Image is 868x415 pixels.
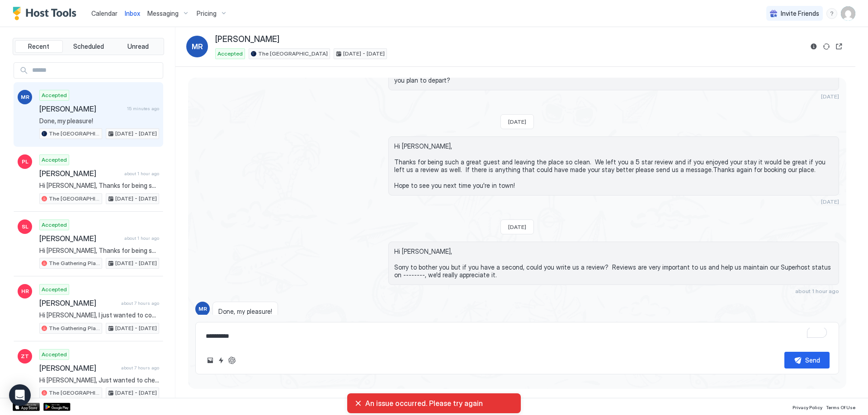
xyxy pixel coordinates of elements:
[121,300,159,306] span: about 7 hours ago
[821,198,839,205] span: [DATE]
[73,42,104,51] span: Scheduled
[22,223,28,231] span: SL
[125,9,140,18] a: Inbox
[39,364,118,373] span: [PERSON_NAME]
[795,288,839,294] span: about 1 hour ago
[49,130,100,138] span: The [GEOGRAPHIC_DATA]
[198,305,207,313] span: MR
[205,328,830,345] textarea: To enrich screen reader interactions, please activate Accessibility in Grammarly extension settings
[115,259,157,267] span: [DATE] - [DATE]
[42,285,67,294] span: Accepted
[49,389,100,397] span: The [GEOGRAPHIC_DATA]
[42,350,67,359] span: Accepted
[39,247,159,255] span: Hi [PERSON_NAME], Thanks for being such a great guest and leaving the place so clean. We left you...
[343,50,385,58] span: [DATE] - [DATE]
[39,117,159,125] span: Done, my pleasure!
[13,7,80,20] a: Host Tools Logo
[115,195,157,203] span: [DATE] - [DATE]
[28,63,163,78] input: Input Field
[39,182,159,190] span: Hi [PERSON_NAME], Thanks for being such a great guest and leaving the place so clean. We left you...
[28,42,49,51] span: Recent
[218,308,272,316] span: Done, my pleasure!
[197,9,217,18] span: Pricing
[192,41,203,52] span: MR
[821,41,832,52] button: Sync reservation
[13,38,164,55] div: tab-group
[39,104,123,113] span: [PERSON_NAME]
[114,40,162,53] button: Unread
[821,93,839,100] span: [DATE]
[42,221,67,229] span: Accepted
[508,118,526,125] span: [DATE]
[365,399,514,408] span: An issue occurred. Please try again
[42,91,67,99] span: Accepted
[91,9,118,17] span: Calendar
[127,42,149,51] span: Unread
[21,93,29,101] span: MR
[15,40,63,53] button: Recent
[121,365,159,371] span: about 7 hours ago
[39,169,121,178] span: [PERSON_NAME]
[49,324,100,332] span: The Gathering Place
[124,235,159,241] span: about 1 hour ago
[808,41,819,52] button: Reservation information
[226,355,237,366] button: ChatGPT Auto Reply
[39,298,118,308] span: [PERSON_NAME]
[22,158,28,166] span: PL
[115,389,157,397] span: [DATE] - [DATE]
[91,9,118,18] a: Calendar
[124,171,159,177] span: about 1 hour ago
[215,34,279,45] span: [PERSON_NAME]
[49,195,100,203] span: The [GEOGRAPHIC_DATA]
[125,9,140,17] span: Inbox
[217,50,243,58] span: Accepted
[841,6,855,21] div: User profile
[826,8,837,19] div: menu
[39,234,121,243] span: [PERSON_NAME]
[216,355,226,366] button: Quick reply
[394,247,833,279] span: Hi [PERSON_NAME], Sorry to bother you but if you have a second, could you write us a review? Revi...
[205,355,216,366] button: Upload image
[834,41,844,52] button: Open reservation
[115,324,157,332] span: [DATE] - [DATE]
[9,384,31,406] div: Open Intercom Messenger
[127,106,159,112] span: 15 minutes ago
[115,130,157,138] span: [DATE] - [DATE]
[781,9,819,18] span: Invite Friends
[39,376,159,384] span: Hi [PERSON_NAME], Just wanted to check in and make sure you have everything you need? Hope you're...
[42,156,67,164] span: Accepted
[49,259,100,267] span: The Gathering Place
[39,311,159,319] span: Hi [PERSON_NAME], I just wanted to connect and give you more information about your stay at The [...
[784,352,830,368] button: Send
[394,142,833,190] span: Hi [PERSON_NAME], Thanks for being such a great guest and leaving the place so clean. We left you...
[21,352,29,360] span: ZT
[147,9,179,18] span: Messaging
[508,224,526,230] span: [DATE]
[21,287,29,295] span: HR
[258,50,328,58] span: The [GEOGRAPHIC_DATA]
[65,40,113,53] button: Scheduled
[805,355,820,365] div: Send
